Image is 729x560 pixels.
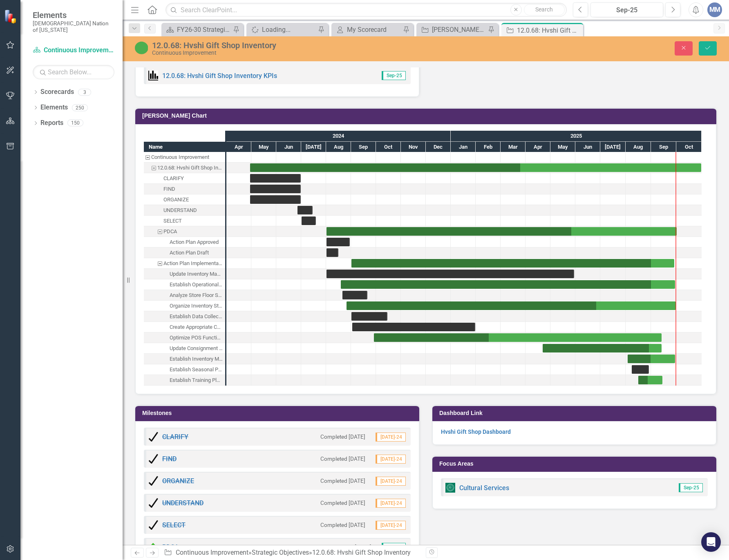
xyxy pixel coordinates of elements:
[445,483,455,493] img: Report
[144,364,225,375] div: Establish Seasonal Product Calendar
[162,455,177,463] a: FIND
[170,301,223,311] div: Organize Inventory Storage Rooms
[144,343,225,354] div: Update Consignment Policy and Agreement Form
[144,194,225,205] div: Task: Start date: 2024-04-29 End date: 2024-06-30
[162,477,194,485] a: ORGANIZE
[2,62,78,69] strong: Action items completed:
[352,323,475,331] div: Task: Start date: 2024-09-02 End date: 2025-01-31
[351,259,674,268] div: Task: Start date: 2024-09-01 End date: 2025-09-28
[144,290,225,301] div: Analyze Store Floor Space Usage and Visual Merchandising
[144,258,225,269] div: Action Plan Implementation
[151,152,209,163] div: Continuous Improvement
[320,499,365,507] small: Completed [DATE]
[144,163,225,173] div: 12.0.68: Hvshi Gift Shop Inventory
[276,142,301,152] div: Jun
[382,543,406,552] span: Sep-25
[701,532,721,552] div: Open Intercom Messenger
[600,142,626,152] div: Jul
[248,25,316,35] a: Loading...
[144,248,225,258] div: Action Plan Draft
[326,270,574,278] div: Task: Start date: 2024-08-01 End date: 2025-05-30
[170,364,223,375] div: Establish Seasonal Product Calendar
[144,226,225,237] div: PDCA
[40,103,68,112] a: Elements
[250,174,301,183] div: Task: Start date: 2024-04-29 End date: 2024-06-30
[162,499,203,507] a: UNDERSTAND
[144,301,225,311] div: Task: Start date: 2024-08-26 End date: 2025-09-30
[163,226,177,237] div: PDCA
[628,355,675,363] div: Task: Start date: 2025-08-03 End date: 2025-09-29
[376,521,406,530] span: [DATE]-24
[144,152,225,163] div: Task: Continuous Improvement Start date: 2024-04-29 End date: 2024-04-30
[170,375,223,386] div: Establish Training Plan for Associates
[501,142,526,152] div: Mar
[347,301,676,310] div: Task: Start date: 2024-08-26 End date: 2025-09-30
[40,87,74,97] a: Scorecards
[418,25,486,35] a: [PERSON_NAME] SO's
[157,163,223,173] div: 12.0.68: Hvshi Gift Shop Inventory
[476,142,501,152] div: Feb
[33,46,114,55] a: Continuous Improvement
[226,142,251,152] div: Apr
[144,184,225,194] div: FIND
[144,142,225,152] div: Name
[2,2,562,22] p: Gift Shop Manager ([PERSON_NAME]) worked on overstock inventory located in large storage room at ...
[320,477,365,485] small: Completed [DATE]
[347,25,401,35] div: My Scorecard
[170,279,223,290] div: Establish Operational Goals for Hvshi
[593,5,660,15] div: Sep-25
[144,237,225,248] div: Action Plan Approved
[144,364,225,375] div: Task: Start date: 2025-08-08 End date: 2025-08-29
[144,184,225,194] div: Task: Start date: 2024-04-29 End date: 2024-06-30
[18,77,562,87] li: QR code added to receipt for guest survey purposes
[148,454,158,464] img: Completed
[297,206,313,214] div: Task: Start date: 2024-06-26 End date: 2024-07-15
[543,344,662,353] div: Task: Start date: 2025-04-21 End date: 2025-09-13
[144,173,225,184] div: Task: Start date: 2024-04-29 End date: 2024-06-30
[144,375,225,386] div: Establish Training Plan for Associates
[626,142,651,152] div: Aug
[376,142,401,152] div: Oct
[144,216,225,226] div: SELECT
[632,365,649,374] div: Task: Start date: 2025-08-08 End date: 2025-08-29
[163,205,197,216] div: UNDERSTAND
[144,301,225,311] div: Organize Inventory Storage Rooms
[651,142,676,152] div: Sep
[262,25,316,35] div: Loading...
[152,50,460,56] div: Continuous Improvement
[162,521,186,529] a: SELECT
[439,410,712,416] h3: Dashboard Link
[148,432,158,442] img: Completed
[170,343,223,354] div: Update Consignment Policy and Agreement Form
[144,332,225,343] div: Task: Start date: 2024-09-28 End date: 2025-09-13
[144,375,225,386] div: Task: Start date: 2025-08-16 End date: 2025-09-14
[148,542,158,552] img: On Target
[170,311,223,322] div: Establish Data Collection Plan
[333,25,401,35] a: My Scorecard
[376,433,406,442] span: [DATE]-24
[144,205,225,216] div: UNDERSTAND
[2,28,562,38] p: [PERSON_NAME] along with three other Cultural Center staff members completed monthly inventory of...
[590,2,663,17] button: Sep-25
[148,498,158,508] img: Completed
[152,41,460,50] div: 12.0.68: Hvshi Gift Shop Inventory
[148,520,158,530] img: Completed
[163,216,182,226] div: SELECT
[163,194,189,205] div: ORGANIZE
[341,280,675,289] div: Task: Start date: 2024-08-19 End date: 2025-09-29
[148,71,158,80] img: Performance Management
[374,333,662,342] div: Task: Start date: 2024-09-28 End date: 2025-09-13
[320,521,365,529] small: Completed [DATE]
[432,25,486,35] div: [PERSON_NAME] SO's
[2,45,562,54] p: Senior Director of Choctaw Cultural Center ([PERSON_NAME]) researching industry standards regarding
[162,433,188,441] a: CLARIFY
[177,25,231,35] div: FY26-30 Strategic Plan
[135,41,148,54] img: CI Action Plan Approved/In Progress
[144,248,225,258] div: Task: Start date: 2024-08-01 End date: 2024-08-16
[351,142,376,152] div: Sep
[326,238,350,246] div: Task: Start date: 2024-08-01 End date: 2024-08-30
[376,477,406,486] span: [DATE]-24
[302,216,316,225] div: Task: Start date: 2024-07-01 End date: 2024-07-19
[144,354,225,364] div: Establish Inventory Management Processes
[144,258,225,269] div: Task: Start date: 2024-09-01 End date: 2025-09-28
